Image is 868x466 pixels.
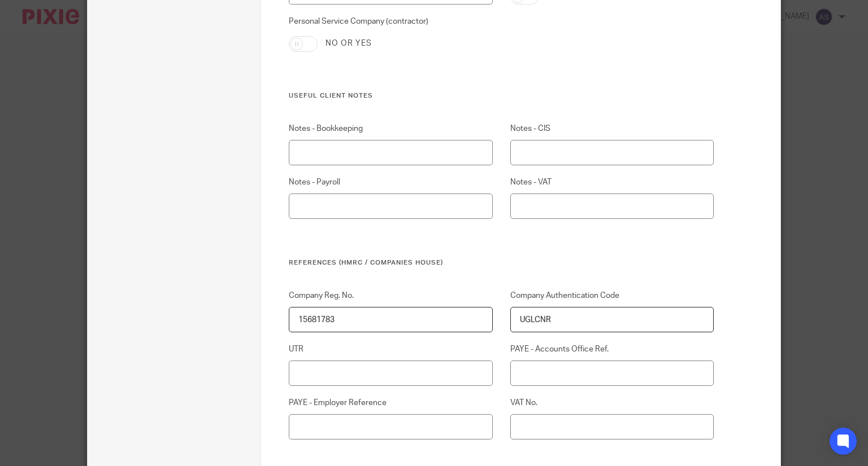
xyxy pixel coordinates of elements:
[289,123,492,134] label: Notes - Bookkeeping
[510,397,714,408] label: VAT No.
[325,38,372,49] label: No or yes
[510,290,714,301] label: Company Authentication Code
[289,397,492,408] label: PAYE - Employer Reference
[289,16,492,27] label: Personal Service Company (contractor)
[289,344,492,355] label: UTR
[289,258,714,267] h3: References (HMRC / Companies House)
[289,290,492,301] label: Company Reg. No.
[510,177,714,188] label: Notes - VAT
[289,177,492,188] label: Notes - Payroll
[510,123,714,134] label: Notes - CIS
[510,344,714,355] label: PAYE - Accounts Office Ref.
[289,91,714,100] h3: Useful Client Notes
